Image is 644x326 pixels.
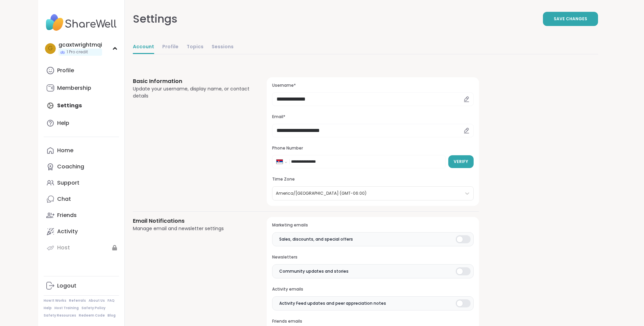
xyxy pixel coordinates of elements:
[57,67,74,74] div: Profile
[44,142,119,159] a: Home
[44,191,119,207] a: Chat
[272,287,473,292] h3: Activity emails
[44,240,119,256] a: Host
[81,306,105,310] a: Safety Policy
[272,319,473,324] h3: Friends emails
[57,212,77,219] div: Friends
[57,228,78,235] div: Activity
[57,84,91,92] div: Membership
[58,41,102,49] div: gcaxtwrightmqi
[57,119,69,127] div: Help
[44,207,119,223] a: Friends
[133,11,177,27] div: Settings
[44,62,119,79] a: Profile
[44,278,119,294] a: Logout
[454,159,468,165] span: Verify
[44,313,76,318] a: Safety Resources
[279,236,353,242] span: Sales, discounts, and special offers
[44,11,119,34] img: ShareWell Nav Logo
[44,223,119,240] a: Activity
[279,300,386,306] span: Activity Feed updates and peer appreciation notes
[44,115,119,131] a: Help
[448,155,474,168] button: Verify
[133,77,251,85] h3: Basic Information
[272,114,473,120] h3: Email*
[57,163,84,170] div: Coaching
[44,298,66,303] a: How It Works
[89,298,105,303] a: About Us
[67,49,88,55] span: 1 Pro credit
[272,222,473,228] h3: Marketing emails
[44,80,119,96] a: Membership
[279,268,349,274] span: Community updates and stories
[554,16,587,22] span: Save Changes
[57,282,76,290] div: Logout
[44,159,119,175] a: Coaching
[57,147,73,154] div: Home
[54,306,79,310] a: Host Training
[272,83,473,88] h3: Username*
[108,313,116,318] a: Blog
[133,40,154,54] a: Account
[48,44,53,53] span: g
[44,306,52,310] a: Help
[187,40,204,54] a: Topics
[272,254,473,260] h3: Newsletters
[543,12,598,26] button: Save Changes
[57,244,70,251] div: Host
[69,298,86,303] a: Referrals
[272,145,473,151] h3: Phone Number
[133,85,251,100] div: Update your username, display name, or contact details
[162,40,178,54] a: Profile
[133,217,251,225] h3: Email Notifications
[79,313,105,318] a: Redeem Code
[57,179,79,187] div: Support
[44,175,119,191] a: Support
[57,195,71,203] div: Chat
[133,225,251,232] div: Manage email and newsletter settings
[272,176,473,182] h3: Time Zone
[212,40,234,54] a: Sessions
[108,298,115,303] a: FAQ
